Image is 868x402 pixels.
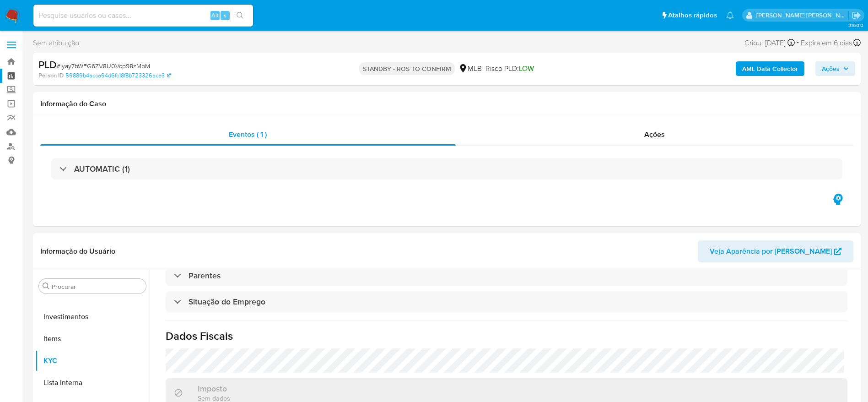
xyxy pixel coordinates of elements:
[166,329,847,343] h1: Dados Fiscais
[742,61,798,76] b: AML Data Collector
[189,297,265,307] h3: Situação do Emprego
[229,129,267,140] span: Eventos ( 1 )
[51,158,842,179] div: AUTOMATIC (1)
[744,37,795,49] div: Criou: [DATE]
[698,240,853,262] button: Veja Aparência por [PERSON_NAME]
[40,99,853,109] h1: Informação do Caso
[801,38,852,48] span: Expira em 6 dias
[644,129,665,140] span: Ações
[40,247,115,256] h1: Informação do Usuário
[710,240,832,262] span: Veja Aparência por [PERSON_NAME]
[35,372,150,394] button: Lista Interna
[211,11,219,20] span: Alt
[231,9,249,22] button: search-icon
[35,328,150,350] button: Items
[166,291,847,312] div: Situação do Emprego
[74,164,130,174] h3: AUTOMATIC (1)
[736,61,804,76] button: AML Data Collector
[57,61,150,71] span: # lyay7bWFG6ZV8U0Vcp98zMbM
[35,306,150,328] button: Investimentos
[35,350,150,372] button: KYC
[458,64,482,74] div: MLB
[519,63,534,74] span: LOW
[52,282,142,291] input: Procurar
[38,71,64,80] b: Person ID
[65,71,171,80] a: 59889b4acca94d6fc18f8b723326ace3
[38,57,57,72] b: PLD
[33,38,79,48] span: Sem atribuição
[189,271,221,281] h3: Parentes
[33,10,253,22] input: Pesquise usuários ou casos...
[756,11,849,20] p: lucas.santiago@mercadolivre.com
[668,11,717,20] span: Atalhos rápidos
[43,282,50,290] button: Procurar
[198,384,230,394] h3: Imposto
[359,62,455,75] p: STANDBY - ROS TO CONFIRM
[224,11,226,20] span: s
[822,61,840,76] span: Ações
[726,11,734,19] a: Notificações
[485,64,534,74] span: Risco PLD:
[815,61,855,76] button: Ações
[166,265,847,286] div: Parentes
[797,37,799,49] span: -
[852,11,861,20] a: Sair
